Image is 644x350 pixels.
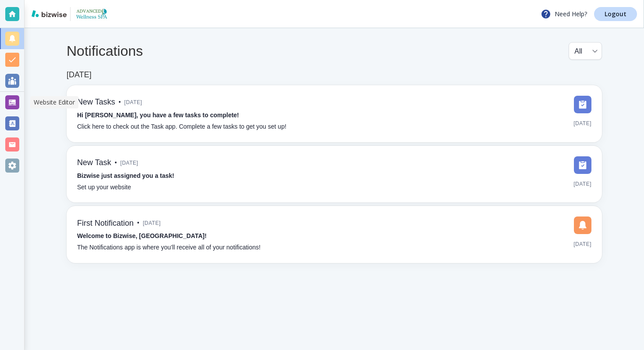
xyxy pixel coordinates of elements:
a: New Tasks•[DATE]Hi [PERSON_NAME], you have a few tasks to complete!Click here to check out the Ta... [67,85,602,142]
a: First Notification•[DATE]Welcome to Bizwise, [GEOGRAPHIC_DATA]!The Notifications app is where you... [67,206,602,263]
a: New Task•[DATE]Bizwise just assigned you a task!Set up your website[DATE] [67,146,602,203]
h4: Notifications [67,43,143,59]
h6: New Tasks [77,97,115,107]
p: • [119,97,121,107]
span: [DATE] [120,156,138,170]
strong: Bizwise just assigned you a task! [77,172,174,179]
img: DashboardSidebarTasks.svg [574,96,591,113]
p: Click here to check out the Task app. Complete a few tasks to get you set up! [77,122,287,132]
h6: First Notification [77,219,134,228]
span: [DATE] [573,117,591,130]
img: bizwise [32,10,67,17]
strong: Welcome to Bizwise, [GEOGRAPHIC_DATA]! [77,232,207,239]
p: • [115,158,117,168]
img: Advanced Wellness Spa [74,7,110,21]
p: The Notifications app is where you’ll receive all of your notifications! [77,243,261,253]
p: Website Editor [34,98,75,107]
a: Logout [594,7,637,21]
p: Set up your website [77,183,131,192]
span: [DATE] [124,96,142,109]
p: Need Help? [541,9,587,19]
p: Logout [605,11,626,17]
span: [DATE] [573,238,591,251]
h6: [DATE] [67,70,92,80]
img: DashboardSidebarNotification.svg [574,216,591,234]
h6: New Task [77,158,111,168]
span: [DATE] [143,216,161,230]
strong: Hi [PERSON_NAME], you have a few tasks to complete! [77,112,239,119]
img: DashboardSidebarTasks.svg [574,156,591,174]
p: • [137,218,139,228]
div: All [574,43,596,59]
span: [DATE] [573,177,591,191]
